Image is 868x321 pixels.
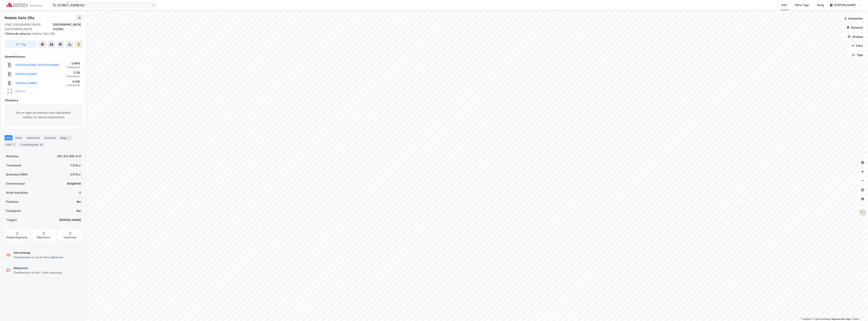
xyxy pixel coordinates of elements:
span: Tilhørende adresser: [5,32,33,35]
div: Datasett [43,135,57,140]
div: Miljøstatus [37,236,50,239]
div: 11 [12,143,16,146]
div: Antall leietakere [6,190,28,195]
div: Nei [77,209,81,213]
input: Søk på adresse, matrikkel, gårdeiere, leietakere eller personer [56,2,152,8]
div: 301-212-661-0-0 [57,154,81,159]
div: Festegrunn [6,209,21,213]
div: 1 [67,136,71,140]
div: [PERSON_NAME] [834,3,856,7]
div: Gårdeiere [5,98,82,103]
div: 5.15% [66,79,80,84]
button: Filter [848,42,866,50]
div: 1 234 ㎡ [70,163,81,168]
button: Tags [849,51,866,59]
div: Leietakere [25,135,41,140]
div: Punktleie [6,200,19,204]
div: Delt eieskap [14,251,63,255]
iframe: Chat Widget [849,303,868,321]
div: Transaksjoner [19,142,45,147]
a: Improve this map [831,318,850,320]
div: Boligblokk [67,181,81,186]
div: Det er ingen hovedeiere med signifikante andeler for denne eiendommen [5,104,82,126]
div: 2 570 ㎡ [70,172,81,177]
div: Info [5,135,12,140]
div: Seksjonert [14,266,62,270]
div: 5.2% [66,70,80,75]
div: 88 [39,143,44,146]
div: Eiendomstype [6,181,25,186]
div: Bruksareal (BRA) [6,172,28,177]
div: Bolig [817,3,824,7]
div: 2 Seksjoner [66,84,80,87]
div: 2 Seksjoner [66,66,80,69]
div: Eiendommen er delt i flere seksjoner [14,270,62,275]
div: Nobels Gate 29a [5,15,35,21]
div: Reguleringsplaner [6,236,28,239]
a: OpenStreetMap [812,318,831,320]
div: Tinglyst [6,218,17,222]
button: Analyse [845,33,866,41]
div: [GEOGRAPHIC_DATA], 212/661 [53,22,83,31]
button: Tag [5,41,37,48]
div: Saksinnsyn [64,236,77,239]
div: Nei [77,200,81,204]
div: Eiere [14,135,23,140]
div: Eiendommen er eid av flere gårdeiere [14,255,63,260]
div: 0268, [GEOGRAPHIC_DATA], [GEOGRAPHIC_DATA] [5,22,53,31]
div: Hjemmelshaver [5,54,82,59]
div: Mine Tags [796,3,809,7]
div: Nobels Gate 29b [5,31,79,36]
button: Bokmerker [841,15,866,22]
div: Kontrollprogram for chat [849,303,868,321]
div: ESG [5,142,17,147]
div: Kart [782,3,787,7]
div: 2 Seksjoner [66,75,80,78]
div: 0 [79,190,81,195]
img: Z [859,209,866,216]
button: Datasett [843,24,866,31]
img: cushman-wakefield-realkapital-logo.202ea83816669bd177139c58696a8fa1.svg [6,2,42,8]
div: 5.96% [66,61,80,66]
div: Matrikkel [6,154,18,159]
a: Mapbox [801,318,811,320]
div: Bygg [59,135,73,140]
div: [PERSON_NAME] [59,218,81,222]
div: Tomteareal [6,163,21,168]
